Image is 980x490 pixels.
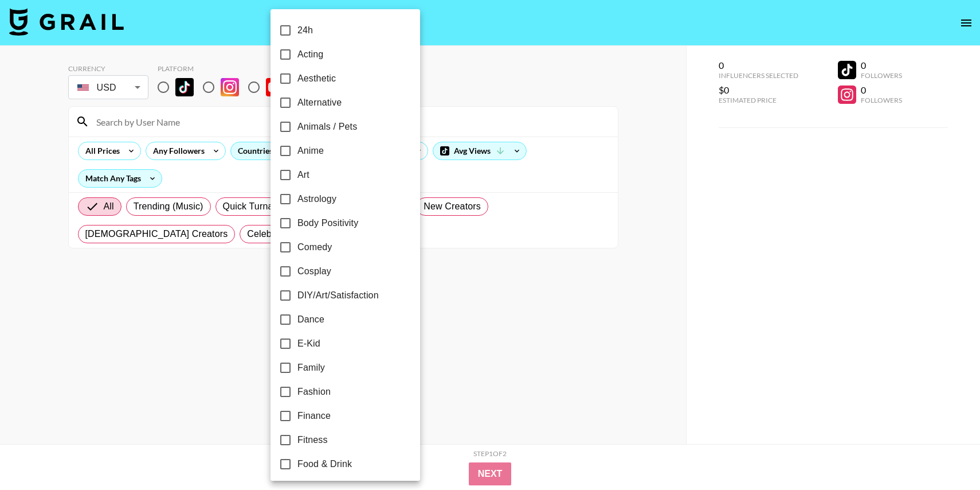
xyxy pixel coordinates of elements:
[297,265,331,278] span: Cosplay
[297,240,332,254] span: Comedy
[297,433,328,447] span: Fitness
[297,168,309,182] span: Art
[923,433,966,476] iframe: Drift Widget Chat Controller
[297,96,342,110] span: Alternative
[297,72,336,85] span: Aesthetic
[297,144,324,158] span: Anime
[297,361,325,375] span: Family
[297,48,323,61] span: Acting
[297,24,313,37] span: 24h
[297,192,336,206] span: Astrology
[297,337,320,351] span: E-Kid
[297,313,324,326] span: Dance
[297,120,357,134] span: Animals / Pets
[297,289,379,302] span: DIY/Art/Satisfaction
[297,216,358,230] span: Body Positivity
[297,409,331,423] span: Finance
[297,385,331,399] span: Fashion
[297,457,352,471] span: Food & Drink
